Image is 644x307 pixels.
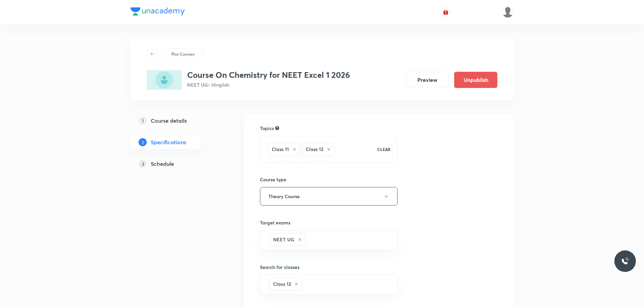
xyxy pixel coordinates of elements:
img: Company Logo [130,7,185,16]
p: NEET UG • Hinglish [187,81,350,88]
img: B9C591FD-6E84-412D-8445-C957DADCE57B_plus.png [147,70,182,90]
button: Unpublish [454,72,497,88]
img: Laxmikant Ausekar [502,6,514,18]
h5: Schedule [151,160,174,168]
p: 1 [139,117,147,125]
h6: Target exams [260,219,398,226]
p: 3 [139,160,147,168]
p: 2 [139,138,147,146]
button: Open [393,284,395,285]
h6: Class 11 [272,146,289,153]
h6: Class 12 [306,146,323,153]
button: Theory Course [260,187,398,206]
a: 1Course details [130,114,222,127]
h6: NEET UG [273,236,294,243]
h3: Course On Chemistry for NEET Excel 1 2026 [187,70,350,80]
h6: Class 12 [273,280,291,287]
h6: Course type [260,176,398,183]
button: Preview [406,72,449,88]
h5: Course details [151,117,187,125]
p: Plus Courses [171,51,195,57]
h5: Specifications [151,138,186,146]
a: 3Schedule [130,157,222,171]
img: ttu [621,257,629,265]
button: Open [393,240,395,241]
a: Company Logo [130,7,185,17]
p: CLEAR [377,146,390,152]
img: avatar [443,9,449,15]
h6: Topics [260,125,274,132]
h6: Search for classes [260,264,398,271]
div: Search for topics [275,125,279,131]
button: avatar [440,7,451,18]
